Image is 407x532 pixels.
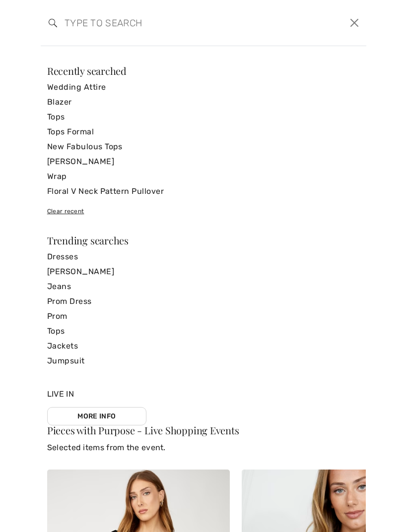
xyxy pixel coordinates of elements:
button: Close [347,15,362,31]
p: Selected items from the event. [47,442,360,454]
a: New Fabulous Tops [47,139,360,154]
div: Clear recent [47,207,360,216]
a: Dresses [47,249,360,264]
a: Jeans [47,279,360,294]
span: Pieces with Purpose - Live Shopping Events [47,423,239,437]
a: Tops Formal [47,124,360,139]
div: Recently searched [47,66,360,76]
a: Blazer [47,95,360,110]
a: Prom Dress [47,294,360,309]
a: Tops [47,324,360,339]
input: TYPE TO SEARCH [57,8,280,38]
a: [PERSON_NAME] [47,154,360,169]
div: Trending searches [47,236,360,245]
a: [PERSON_NAME] [47,264,360,279]
a: Jackets [47,339,360,354]
a: Wedding Attire [47,80,360,95]
a: Prom [47,309,360,324]
a: More Info [47,407,146,425]
a: Tops [47,110,360,124]
a: Floral V Neck Pattern Pullover [47,184,360,199]
img: search the website [49,19,57,27]
a: Jumpsuit [47,354,360,368]
a: Wrap [47,169,360,184]
div: Live In [47,388,146,425]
